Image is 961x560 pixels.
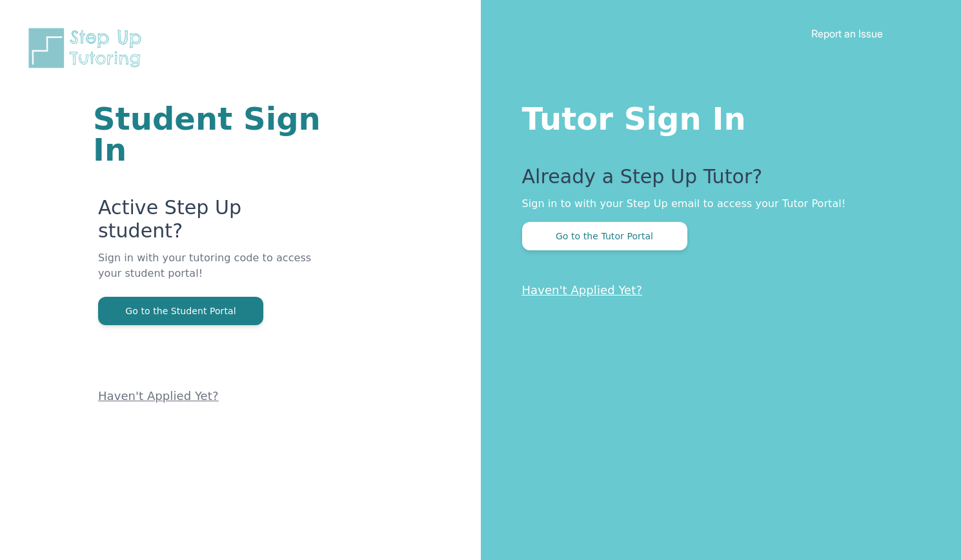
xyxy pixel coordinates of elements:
[98,297,263,325] button: Go to the Student Portal
[522,222,687,250] button: Go to the Tutor Portal
[98,250,326,297] p: Sign in with your tutoring code to access your student portal!
[98,305,263,317] a: Go to the Student Portal
[811,27,883,40] a: Report an Issue
[522,196,910,212] p: Sign in to with your Step Up email to access your Tutor Portal!
[522,98,910,134] h1: Tutor Sign In
[522,230,687,242] a: Go to the Tutor Portal
[98,196,326,250] p: Active Step Up student?
[522,165,910,196] p: Already a Step Up Tutor?
[98,389,219,403] a: Haven't Applied Yet?
[93,103,326,165] h1: Student Sign In
[26,26,150,70] img: Step Up Tutoring horizontal logo
[522,283,643,297] a: Haven't Applied Yet?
